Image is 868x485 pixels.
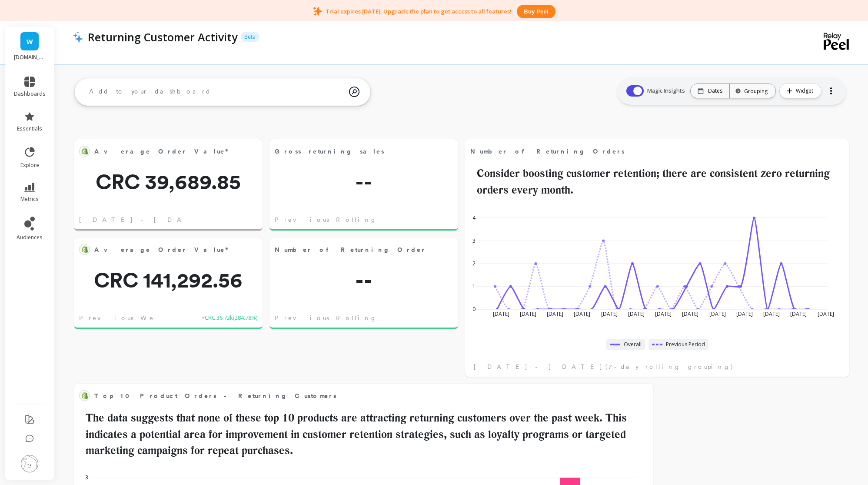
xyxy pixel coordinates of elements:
[738,87,768,95] div: Grouping
[275,314,414,322] span: Previous Rolling 7-day
[14,54,46,61] p: Wain.cr
[275,215,414,224] span: Previous Rolling 7-day
[624,341,642,348] span: Overall
[94,390,620,402] span: Top 10 Product Orders - Returning Customers
[79,410,648,459] h2: The data suggests that none of these top 10 products are attracting returning customers over the ...
[94,145,229,157] span: Average Order Value* (Returning)
[269,270,458,291] span: --
[20,162,39,169] span: explore
[14,90,46,97] span: dashboards
[73,31,83,43] img: header icon
[88,30,237,44] p: Returning Customer Activity
[275,245,429,254] span: Number of Returning Orders
[470,145,816,157] span: Number of Returning Orders
[21,455,38,472] img: profile picture
[79,314,166,322] span: Previous Week
[17,234,43,241] span: audiences
[27,37,33,47] span: W
[470,165,844,198] h2: Consider boosting customer retention; there are consistent zero returning orders every month.
[94,244,229,256] span: Average Order Value* (New)
[202,314,257,322] span: +CRC 36.72k ( 284.78% )
[605,362,734,371] span: (7-day rolling grouping)
[275,145,425,157] span: Gross returning sales
[708,87,722,94] p: Dates
[94,391,336,401] span: Top 10 Product Orders - Returning Customers
[74,270,263,291] span: CRC 141,292.56
[517,5,555,18] button: Buy peel
[94,245,287,254] span: Average Order Value* (New)
[94,147,295,156] span: Average Order Value* (Returning)
[326,7,512,15] p: Trial expires [DATE]. Upgrade the plan to get access to all features!
[74,171,263,192] span: CRC 39,689.85
[241,32,259,42] p: Beta
[275,147,384,156] span: Gross returning sales
[647,87,687,95] span: Magic Insights
[79,215,208,224] span: [DATE] - [DATE]
[20,196,39,203] span: metrics
[275,244,425,256] span: Number of Returning Orders
[666,341,705,348] span: Previous Period
[349,80,359,104] img: magic search icon
[779,84,821,98] button: Widget
[796,87,816,95] span: Widget
[269,171,458,192] span: --
[470,147,625,156] span: Number of Returning Orders
[474,362,603,371] span: [DATE] - [DATE]
[17,125,42,132] span: essentials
